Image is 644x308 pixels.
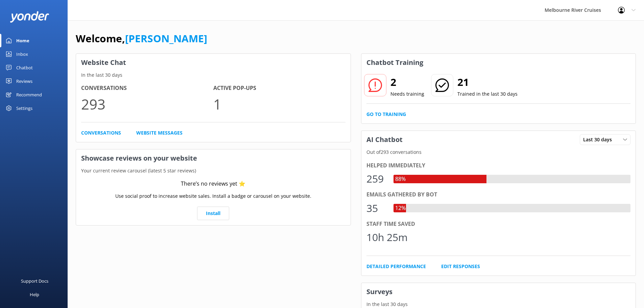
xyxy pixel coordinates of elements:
div: Support Docs [21,274,48,288]
h3: Chatbot Training [361,54,428,71]
p: Trained in the last 30 days [457,90,518,98]
h3: Showcase reviews on your website [76,149,351,167]
div: Recommend [16,88,42,101]
h3: Surveys [361,283,636,301]
div: 88% [393,175,407,184]
a: Conversations [81,129,121,137]
p: In the last 30 days [76,71,351,79]
h2: 21 [457,74,518,90]
h4: Active Pop-ups [213,84,345,93]
div: There’s no reviews yet ⭐ [181,180,245,188]
h3: Website Chat [76,54,351,71]
a: Go to Training [366,111,406,118]
div: Settings [16,101,32,115]
h3: AI Chatbot [361,131,408,148]
img: yonder-white-logo.png [10,11,49,22]
p: Out of 293 conversations [361,148,636,156]
div: Reviews [16,74,32,88]
p: 1 [213,93,345,115]
div: Home [16,34,29,47]
div: 35 [366,200,387,216]
a: Edit Responses [441,263,480,270]
a: Detailed Performance [366,263,426,270]
p: Needs training [390,90,424,98]
div: 12% [393,204,407,213]
h1: Welcome, [76,30,207,47]
a: Website Messages [136,129,183,137]
p: 293 [81,93,213,115]
h2: 2 [390,74,424,90]
div: Inbox [16,47,28,61]
div: Staff time saved [366,220,631,229]
div: Emails gathered by bot [366,190,631,199]
a: [PERSON_NAME] [125,31,207,45]
div: Helped immediately [366,161,631,170]
p: Use social proof to increase website sales. Install a badge or carousel on your website. [115,192,311,200]
div: 10h 25m [366,229,408,245]
a: Install [197,207,229,220]
div: Help [30,288,39,301]
span: Last 30 days [583,136,616,143]
p: In the last 30 days [361,301,636,308]
p: Your current review carousel (latest 5 star reviews) [76,167,351,174]
div: 259 [366,171,387,187]
div: Chatbot [16,61,33,74]
h4: Conversations [81,84,213,93]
